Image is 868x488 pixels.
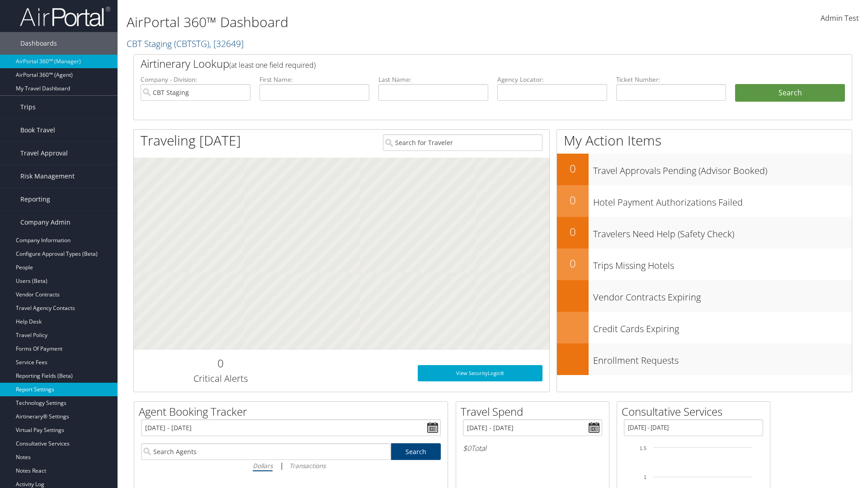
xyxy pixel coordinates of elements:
input: Search Agents [141,443,391,460]
span: , [ 32649 ] [209,38,244,50]
tspan: 1 [644,474,646,480]
h2: Agent Booking Tracker [139,404,448,419]
h1: My Action Items [557,131,852,150]
label: Ticket Number: [616,75,726,84]
h3: Hotel Payment Authorizations Failed [593,192,852,209]
a: CBT Staging [127,38,244,50]
span: Travel Approval [20,142,68,164]
label: Last Name: [378,75,488,84]
span: Risk Management [20,165,75,188]
h3: Credit Cards Expiring [593,318,852,335]
span: Trips [20,96,36,118]
a: Vendor Contracts Expiring [557,280,852,312]
i: Dollars [253,461,273,470]
a: 0Trips Missing Hotels [557,249,852,280]
h3: Enrollment Requests [593,350,852,367]
h3: Trips Missing Hotels [593,255,852,272]
div: | [141,460,441,471]
h3: Travel Approvals Pending (Advisor Booked) [593,160,852,177]
span: (at least one field required) [229,60,316,70]
a: Enrollment Requests [557,343,852,375]
a: 0Travelers Need Help (Safety Check) [557,217,852,249]
h6: Total [463,443,602,453]
h2: Consultative Services [622,404,770,419]
i: Transactions [289,461,325,470]
h2: Airtinerary Lookup [141,56,785,71]
h2: 0 [557,224,589,239]
a: 0Hotel Payment Authorizations Failed [557,185,852,217]
a: Credit Cards Expiring [557,312,852,343]
h2: 0 [141,356,300,371]
h3: Travelers Need Help (Safety Check) [593,223,852,240]
h3: Vendor Contracts Expiring [593,286,852,304]
span: Admin Test [821,13,859,23]
span: Company Admin [20,211,71,234]
tspan: 1.5 [640,446,646,451]
h2: 0 [557,161,589,176]
span: ( CBTSTG ) [174,38,209,50]
h1: Traveling [DATE] [141,131,241,150]
h1: AirPortal 360™ Dashboard [127,13,615,32]
h2: 0 [557,256,589,271]
button: Search [735,84,845,102]
span: Book Travel [20,119,55,141]
label: First Name: [259,75,369,84]
h2: Travel Spend [461,404,609,419]
span: $0 [463,443,471,453]
h3: Critical Alerts [141,372,300,385]
span: Dashboards [20,32,57,55]
img: airportal-logo.png [20,6,110,27]
input: Search for Traveler [383,134,542,151]
span: Reporting [20,188,50,211]
h2: 0 [557,192,589,208]
label: Agency Locator: [497,75,607,84]
a: Search [391,443,441,460]
a: Admin Test [821,5,859,33]
a: 0Travel Approvals Pending (Advisor Booked) [557,154,852,185]
a: View SecurityLogic® [418,365,542,381]
label: Company - Division: [141,75,250,84]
